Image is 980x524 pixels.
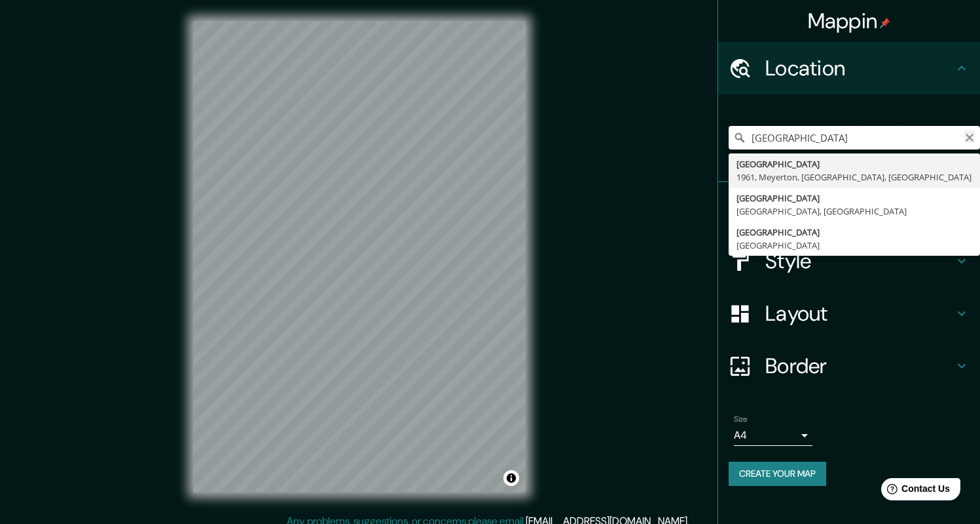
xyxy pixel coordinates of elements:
[734,425,812,446] div: A4
[808,8,891,34] h4: Mappin
[880,18,890,28] img: pin-icon.png
[729,462,826,486] button: Create your map
[193,21,526,493] canvas: Map
[734,414,748,425] label: Size
[765,353,954,379] h4: Border
[736,239,972,252] div: [GEOGRAPHIC_DATA]
[718,340,980,392] div: Border
[765,248,954,274] h4: Style
[718,235,980,287] div: Style
[765,300,954,327] h4: Layout
[736,191,972,205] div: [GEOGRAPHIC_DATA]
[736,226,972,239] div: [GEOGRAPHIC_DATA]
[718,287,980,340] div: Layout
[503,470,519,486] button: Toggle attribution
[736,157,972,171] div: [GEOGRAPHIC_DATA]
[863,473,966,510] iframe: Help widget launcher
[718,42,980,94] div: Location
[729,126,980,150] input: Pick your city or area
[718,182,980,235] div: Pins
[765,55,954,81] h4: Location
[736,171,972,184] div: 1961, Meyerton, [GEOGRAPHIC_DATA], [GEOGRAPHIC_DATA]
[964,131,975,143] button: Clear
[736,205,972,218] div: [GEOGRAPHIC_DATA], [GEOGRAPHIC_DATA]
